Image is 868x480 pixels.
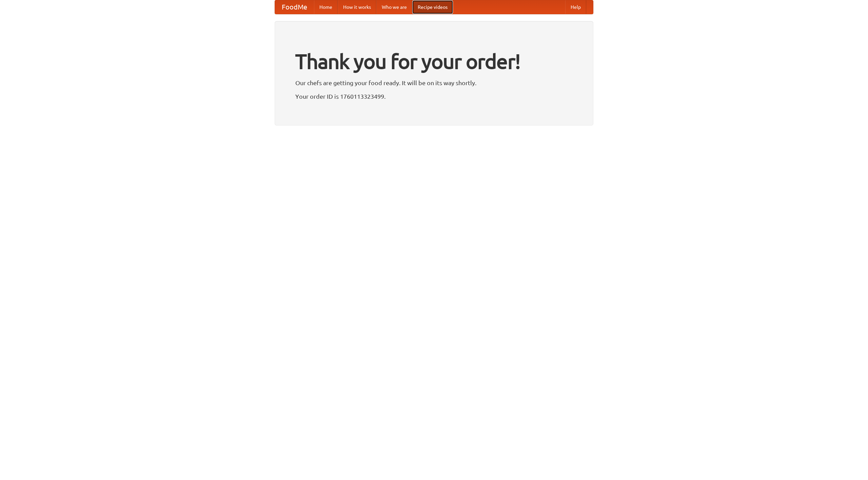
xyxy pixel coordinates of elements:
a: How it works [338,0,376,14]
a: Help [565,0,586,14]
a: Recipe videos [412,0,453,14]
h1: Thank you for your order! [295,45,573,78]
a: Home [314,0,338,14]
a: Who we are [376,0,412,14]
a: FoodMe [275,0,314,14]
p: Our chefs are getting your food ready. It will be on its way shortly. [295,78,573,88]
p: Your order ID is 1760113323499. [295,91,573,101]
